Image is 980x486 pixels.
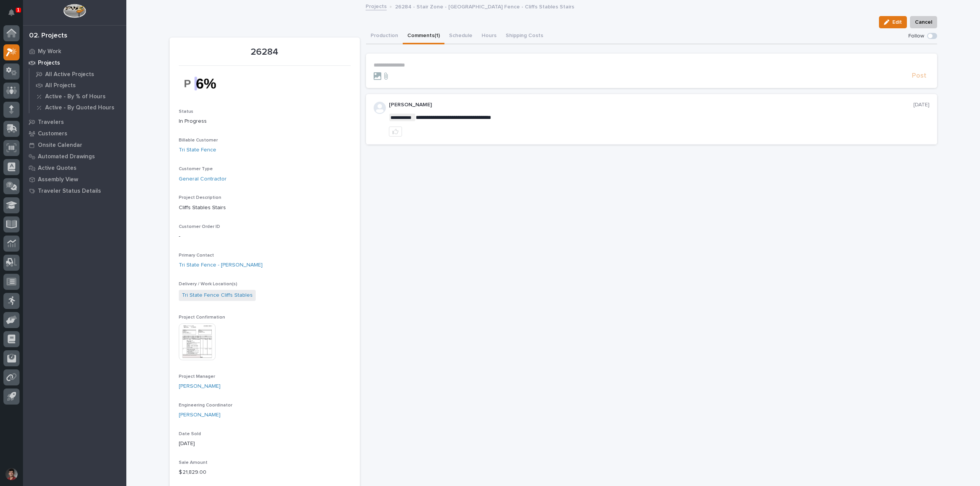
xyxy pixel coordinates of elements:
[389,102,913,108] p: [PERSON_NAME]
[477,28,501,44] button: Hours
[3,466,20,482] button: users-avatar
[179,138,218,143] span: Billable Customer
[38,165,77,172] p: Active Quotes
[179,382,220,390] a: [PERSON_NAME]
[29,80,126,91] a: All Projects
[29,91,126,102] a: Active - By % of Hours
[395,2,574,10] p: 26284 - Stair Zone - [GEOGRAPHIC_DATA] Fence - Cliffs Stables Stairs
[179,468,351,476] p: $ 21,829.00
[179,232,351,241] p: -
[444,28,477,44] button: Schedule
[45,104,114,111] p: Active - By Quoted Hours
[912,72,926,80] span: Post
[23,128,126,139] a: Customers
[366,28,403,44] button: Production
[179,411,220,419] a: [PERSON_NAME]
[3,5,20,21] button: Notifications
[179,109,193,114] span: Status
[38,48,61,55] p: My Work
[38,188,101,195] p: Traveler Status Details
[179,117,351,125] p: In Progress
[45,93,106,100] p: Active - By % of Hours
[179,224,220,229] span: Customer Order ID
[182,291,253,299] a: Tri State Fence Cliffs Stables
[179,204,351,212] p: Cliffs Stables Stairs
[63,4,86,18] img: Workspace Logo
[17,7,20,13] p: 1
[879,16,907,28] button: Edit
[29,69,126,80] a: All Active Projects
[909,72,929,80] button: Post
[179,282,237,286] span: Delivery / Work Location(s)
[23,116,126,128] a: Travelers
[403,28,444,44] button: Comments (1)
[179,432,201,436] span: Date Sold
[501,28,548,44] button: Shipping Costs
[374,102,386,114] svg: avatar
[179,47,351,58] p: 26284
[910,16,937,28] button: Cancel
[38,60,60,67] p: Projects
[908,33,924,39] p: Follow
[179,440,351,448] p: [DATE]
[10,9,20,21] div: Notifications1
[38,130,67,137] p: Customers
[179,70,236,97] img: 2nIk1Cr_cHz85E5Ski2s__c6HfbXw4n43sH-eak7nz4
[29,102,126,113] a: Active - By Quoted Hours
[23,139,126,151] a: Onsite Calendar
[23,185,126,197] a: Traveler Status Details
[366,2,387,10] a: Projects
[915,18,932,27] span: Cancel
[45,71,94,78] p: All Active Projects
[23,174,126,185] a: Assembly View
[179,253,214,258] span: Primary Contact
[179,175,227,183] a: General Contractor
[892,19,902,26] span: Edit
[179,374,215,379] span: Project Manager
[38,119,64,126] p: Travelers
[23,162,126,174] a: Active Quotes
[179,315,225,320] span: Project Confirmation
[38,142,82,149] p: Onsite Calendar
[179,146,216,154] a: Tri State Fence
[38,176,78,183] p: Assembly View
[45,82,76,89] p: All Projects
[389,127,402,137] button: like this post
[38,153,95,160] p: Automated Drawings
[179,403,232,408] span: Engineering Coordinator
[179,195,221,200] span: Project Description
[23,57,126,68] a: Projects
[179,460,207,465] span: Sale Amount
[913,102,929,108] p: [DATE]
[23,46,126,57] a: My Work
[179,167,213,171] span: Customer Type
[23,151,126,162] a: Automated Drawings
[29,32,67,40] div: 02. Projects
[179,261,263,269] a: Tri State Fence - [PERSON_NAME]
